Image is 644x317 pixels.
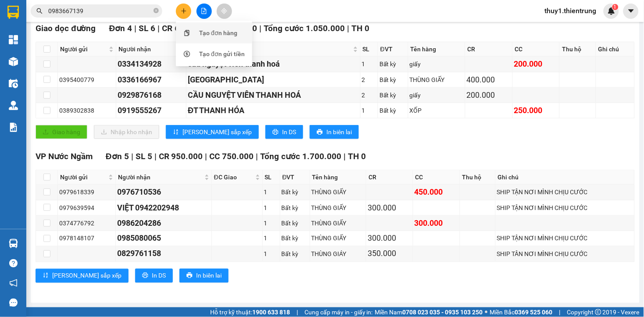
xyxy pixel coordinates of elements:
span: VP Nước Ngầm [36,151,93,161]
div: 0929876168 [118,89,185,101]
div: 1 [264,218,279,228]
button: caret-down [623,4,639,19]
div: Bất kỳ [282,218,308,228]
span: In biên lai [326,127,352,137]
span: CC 450.000 [213,23,257,33]
th: SL [361,42,378,57]
span: Miền Bắc [490,307,553,317]
span: ĐC Giao [189,44,351,54]
span: thuy1.thientrung [538,5,604,16]
span: file-add [201,8,207,14]
span: TH 0 [351,23,369,33]
span: Người nhận [118,44,177,54]
span: CC 750.000 [210,151,254,161]
div: THÙNG GIẤY [311,234,365,243]
span: copyright [595,309,601,315]
div: 0389302838 [59,106,114,115]
span: Hỗ trợ kỹ thuật: [210,307,290,317]
th: Thu hộ [560,42,596,57]
div: 0979618339 [59,187,114,197]
span: SL 6 [139,23,155,33]
span: Người gửi [60,44,107,54]
span: sort-ascending [173,129,179,136]
span: Tổng cước 1.050.000 [264,23,345,33]
div: 0374776792 [59,218,114,228]
div: Bất kỳ [282,234,308,243]
span: message [9,299,18,307]
span: | [205,151,208,161]
div: 1 [264,187,279,197]
span: | [347,23,349,33]
div: 1 [362,59,376,69]
button: printerIn DS [135,269,173,283]
div: 300.000 [415,217,458,229]
div: 200.000 [514,58,558,70]
div: THÙNG GIẤY [311,187,365,197]
span: | [344,151,346,161]
div: 300.000 [368,232,411,245]
span: | [157,23,160,33]
div: 400.000 [467,74,511,86]
button: printerIn DS [265,125,303,139]
div: SHIP TÂN NƠI MÌNH CHỊU CƯỚC [497,249,633,259]
th: CC [413,170,460,185]
th: Tên hàng [310,170,367,185]
span: In DS [152,271,166,281]
span: Người nhận [118,172,203,182]
img: warehouse-icon [9,101,18,110]
div: THÙNG GIẤY [311,218,365,228]
div: 1 [264,249,279,259]
img: warehouse-icon [9,57,18,66]
span: [PERSON_NAME] sắp xếp [52,271,122,281]
strong: 0708 023 035 - 0935 103 250 [403,309,483,316]
th: Tên hàng [408,42,465,57]
span: close-circle [154,7,159,15]
span: ⚪️ [485,310,488,314]
div: VIỆT 0942202948 [117,202,210,214]
span: In biên lai [196,271,222,281]
img: warehouse-icon [9,239,18,248]
span: [PERSON_NAME] sắp xếp [182,127,252,137]
div: 0334134928 [118,58,185,70]
div: 1 [264,203,279,213]
div: THÙNG GIẤY [311,203,365,213]
span: aim [221,8,227,14]
span: close-circle [154,8,159,13]
div: Bất kỳ [282,187,308,197]
span: printer [142,272,148,279]
div: THÙNG GIÁY [311,249,365,259]
button: aim [217,4,232,19]
span: CR 950.000 [159,151,203,161]
span: Cung cấp máy in - giấy in: [304,307,373,317]
th: Ghi chú [496,170,635,185]
div: 2 [362,90,376,100]
span: Miền Nam [375,307,483,317]
button: sort-ascending[PERSON_NAME] sắp xếp [36,269,129,283]
span: TH 0 [348,151,366,161]
img: warehouse-icon [9,79,18,88]
th: Thu hộ [460,170,496,185]
div: ĐT THANH HÓA [188,104,358,117]
span: Đơn 4 [109,23,132,33]
div: THÙNG GIẤY [410,75,464,85]
div: Bất kỳ [379,59,407,69]
div: XỐP [410,106,464,115]
input: Tìm tên, số ĐT hoặc mã đơn [48,6,152,16]
button: uploadGiao hàng [36,125,87,139]
div: 250.000 [514,104,558,117]
sup: 1 [612,4,619,10]
button: sort-ascending[PERSON_NAME] sắp xếp [166,125,259,139]
div: Bất kỳ [282,249,308,259]
div: giấy [410,90,464,100]
span: SL 5 [136,151,152,161]
span: | [134,23,136,33]
span: Người gửi [60,172,107,182]
th: ĐVT [378,42,408,57]
th: CR [366,170,413,185]
div: 0986204286 [117,217,210,229]
strong: 1900 633 818 [252,309,290,316]
span: printer [272,129,279,136]
span: Giao dọc đường [36,23,96,33]
th: Ghi chú [596,42,635,57]
span: notification [9,279,18,287]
